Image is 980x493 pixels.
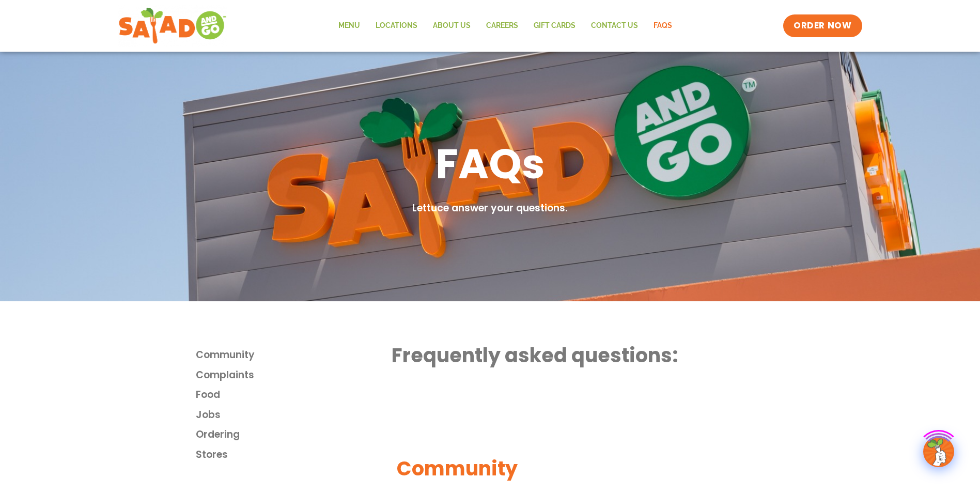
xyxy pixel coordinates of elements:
[196,427,240,442] span: Ordering
[583,14,646,38] a: Contact Us
[196,368,392,383] a: Complaints
[392,343,784,368] h2: Frequently asked questions:
[196,348,255,363] span: Community
[196,448,228,463] span: Stores
[425,14,478,38] a: About Us
[331,14,680,38] nav: Menu
[196,408,392,423] a: Jobs
[526,14,583,38] a: GIFT CARDS
[783,14,862,37] a: ORDER NOW
[196,448,392,463] a: Stores
[478,14,526,38] a: Careers
[118,5,227,47] img: new-SAG-logo-768×292
[196,427,392,442] a: Ordering
[646,14,680,38] a: FAQs
[196,388,392,403] a: Food
[196,408,221,423] span: Jobs
[368,14,425,38] a: Locations
[331,14,368,38] a: Menu
[435,137,545,191] h1: FAQs
[196,388,220,403] span: Food
[397,456,779,481] h2: Community
[794,20,851,32] span: ORDER NOW
[412,201,568,216] h2: Lettuce answer your questions.
[196,368,254,383] span: Complaints
[196,348,392,363] a: Community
